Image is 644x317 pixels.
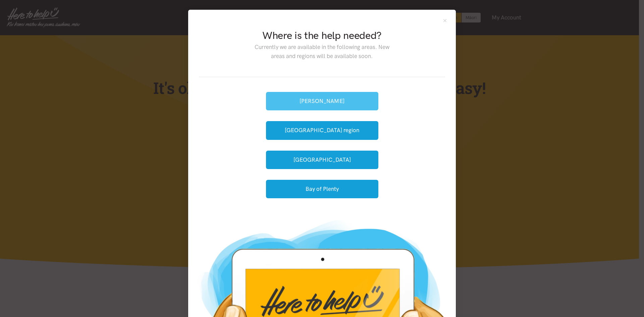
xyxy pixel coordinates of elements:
[266,151,378,169] button: [GEOGRAPHIC_DATA]
[266,180,378,198] button: Bay of Plenty
[442,18,448,23] button: Close
[266,92,378,110] button: [PERSON_NAME]
[249,29,394,43] h2: Where is the help needed?
[249,43,394,61] p: Currently we are available in the following areas. New areas and regions will be available soon.
[266,121,378,140] button: [GEOGRAPHIC_DATA] region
